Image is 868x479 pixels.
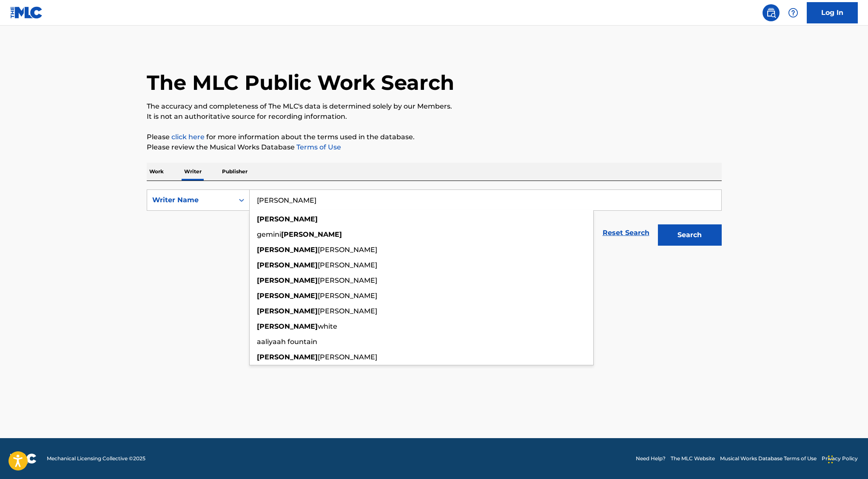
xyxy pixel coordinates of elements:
[825,438,868,479] iframe: Chat Widget
[295,143,341,151] a: Terms of Use
[318,307,377,315] span: [PERSON_NAME]
[147,132,722,142] p: Please for more information about the terms used in the database.
[257,276,318,284] strong: [PERSON_NAME]
[598,224,654,242] a: Reset Search
[828,447,833,472] div: Drag
[318,322,337,330] span: white
[257,230,281,238] span: gemini
[636,455,666,462] a: Need Help?
[147,142,722,152] p: Please review the Musical Works Database
[318,292,377,300] span: [PERSON_NAME]
[257,307,318,315] strong: [PERSON_NAME]
[147,101,722,112] p: The accuracy and completeness of The MLC's data is determined solely by our Members.
[257,292,318,300] strong: [PERSON_NAME]
[147,189,722,250] form: Search Form
[318,261,377,269] span: [PERSON_NAME]
[182,163,204,181] p: Writer
[281,230,342,238] strong: [PERSON_NAME]
[671,455,715,462] a: The MLC Website
[318,276,377,284] span: [PERSON_NAME]
[785,4,802,21] div: Help
[720,455,817,462] a: Musical Works Database Terms of Use
[318,246,377,254] span: [PERSON_NAME]
[147,163,166,181] p: Work
[219,163,250,181] p: Publisher
[763,4,780,21] a: Public Search
[257,246,318,254] strong: [PERSON_NAME]
[10,453,37,464] img: logo
[147,112,722,122] p: It is not an authoritative source for recording information.
[788,8,798,18] img: help
[257,322,318,330] strong: [PERSON_NAME]
[10,6,43,19] img: MLC Logo
[257,215,318,223] strong: [PERSON_NAME]
[766,8,776,18] img: search
[171,133,205,141] a: click here
[318,353,377,361] span: [PERSON_NAME]
[152,195,229,205] div: Writer Name
[807,2,858,23] a: Log In
[257,353,318,361] strong: [PERSON_NAME]
[147,70,454,95] h1: The MLC Public Work Search
[658,224,722,246] button: Search
[822,455,858,462] a: Privacy Policy
[257,338,317,346] span: aaliyaah fountain
[47,455,145,462] span: Mechanical Licensing Collective © 2025
[257,261,318,269] strong: [PERSON_NAME]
